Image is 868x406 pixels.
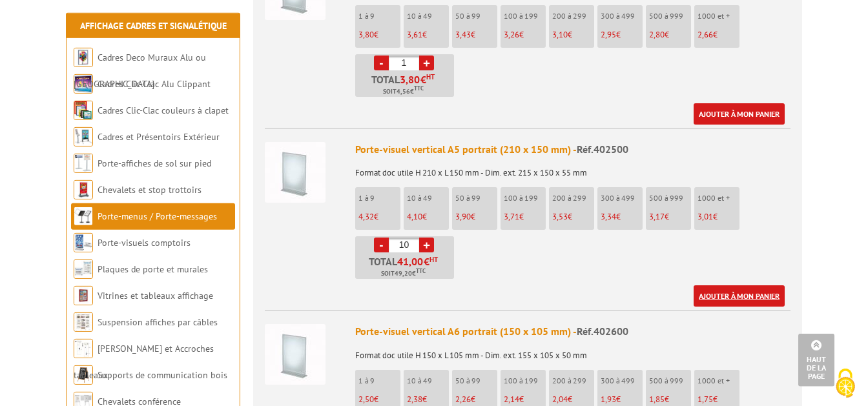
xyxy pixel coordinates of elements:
[504,30,546,39] p: €
[98,369,227,381] a: Supports de communication bois
[98,78,211,90] a: Cadres Clic-Clac Alu Clippant
[358,194,400,203] p: 1 à 9
[74,154,93,173] img: Porte-affiches de sol sur pied
[601,212,643,221] p: €
[552,12,594,21] p: 200 à 299
[420,74,426,85] span: €
[98,184,201,196] a: Chevalets et stop trottoirs
[407,29,422,40] span: 3,61
[414,85,424,92] sup: TTC
[504,395,546,404] p: €
[429,255,438,264] sup: HT
[407,394,422,405] span: 2,38
[400,74,420,85] span: 3,80
[355,342,790,360] p: Format doc utile H 150 x L 105 mm - Dim. ext. 155 x 105 x 50 mm
[577,143,628,156] span: Réf.402500
[649,29,665,40] span: 2,80
[358,256,454,279] p: Total
[455,212,497,221] p: €
[98,316,218,328] a: Suspension affiches par câbles
[694,285,785,307] a: Ajouter à mon panier
[358,395,400,404] p: €
[649,394,665,405] span: 1,85
[355,142,790,157] div: Porte-visuel vertical A5 portrait (210 x 150 mm) -
[358,74,454,97] p: Total
[697,29,713,40] span: 2,66
[419,238,434,252] a: +
[98,263,208,275] a: Plaques de porte et murales
[265,142,325,203] img: Porte-visuel vertical A5 portrait (210 x 150 mm)
[552,30,594,39] p: €
[552,394,568,405] span: 2,04
[455,29,471,40] span: 3,43
[649,212,691,221] p: €
[358,12,400,21] p: 1 à 9
[358,376,400,385] p: 1 à 9
[98,290,213,301] a: Vitrines et tableaux affichage
[455,30,497,39] p: €
[416,267,426,274] sup: TTC
[407,30,449,39] p: €
[829,367,862,400] img: Cookies (fenêtre modale)
[601,395,643,404] p: €
[455,394,471,405] span: 2,26
[74,312,93,332] img: Suspension affiches par câbles
[74,339,93,358] img: Cimaises et Accroches tableaux
[98,131,220,143] a: Cadres et Présentoirs Extérieur
[424,256,429,267] span: €
[601,376,643,385] p: 300 à 499
[601,394,616,405] span: 1,93
[649,12,691,21] p: 500 à 999
[601,29,616,40] span: 2,95
[601,30,643,39] p: €
[397,86,410,97] span: 4,56
[697,395,739,404] p: €
[649,395,691,404] p: €
[552,395,594,404] p: €
[577,325,628,338] span: Réf.402600
[80,20,227,32] a: Affichage Cadres et Signalétique
[455,211,471,222] span: 3,90
[74,233,93,252] img: Porte-visuels comptoirs
[355,324,790,339] div: Porte-visuel vertical A6 portrait (150 x 105 mm) -
[98,237,191,249] a: Porte-visuels comptoirs
[504,194,546,203] p: 100 à 199
[407,376,449,385] p: 10 à 49
[397,256,424,267] span: 41,00
[98,210,217,222] a: Porte-menus / Porte-messages
[74,286,93,305] img: Vitrines et tableaux affichage
[74,343,214,381] a: [PERSON_NAME] et Accroches tableaux
[455,395,497,404] p: €
[358,394,374,405] span: 2,50
[697,376,739,385] p: 1000 et +
[504,212,546,221] p: €
[383,86,424,97] span: Soit €
[407,211,422,222] span: 4,10
[504,211,519,222] span: 3,71
[697,394,713,405] span: 1,75
[552,376,594,385] p: 200 à 299
[552,29,568,40] span: 3,10
[697,212,739,221] p: €
[358,30,400,39] p: €
[798,334,834,387] a: Haut de la page
[697,30,739,39] p: €
[265,324,325,385] img: Porte-visuel vertical A6 portrait (150 x 105 mm)
[697,211,713,222] span: 3,01
[649,30,691,39] p: €
[455,194,497,203] p: 50 à 99
[649,376,691,385] p: 500 à 999
[98,105,229,116] a: Cadres Clic-Clac couleurs à clapet
[601,12,643,21] p: 300 à 499
[455,376,497,385] p: 50 à 99
[504,376,546,385] p: 100 à 199
[504,29,519,40] span: 3,26
[358,212,400,221] p: €
[552,211,568,222] span: 3,53
[419,56,434,70] a: +
[381,269,426,279] span: Soit €
[697,194,739,203] p: 1000 et +
[407,194,449,203] p: 10 à 49
[649,211,665,222] span: 3,17
[601,211,616,222] span: 3,34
